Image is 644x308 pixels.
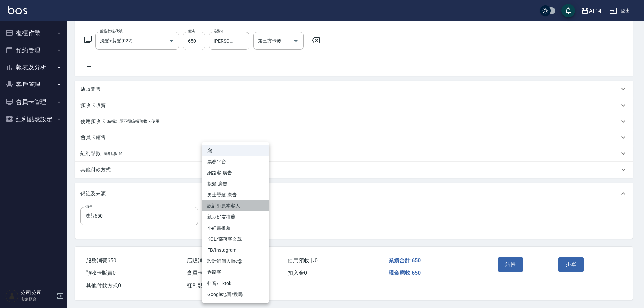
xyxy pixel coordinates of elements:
[202,234,269,245] li: KOL/部落客文章
[202,278,269,289] li: 抖音/Tiktok
[202,267,269,278] li: 過路客
[202,256,269,267] li: 設計師個人line@
[202,167,269,178] li: 網路客-廣告
[202,245,269,256] li: FB/Instagram
[202,156,269,167] li: 票券平台
[202,200,269,211] li: 設計師原本客人
[202,211,269,223] li: 親朋好友推薦
[202,189,269,200] li: 男士燙髮-廣告
[202,289,269,300] li: Google地圖/搜尋
[207,147,212,154] em: 無
[202,178,269,189] li: 接髮-廣告
[202,223,269,234] li: 小紅書推薦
